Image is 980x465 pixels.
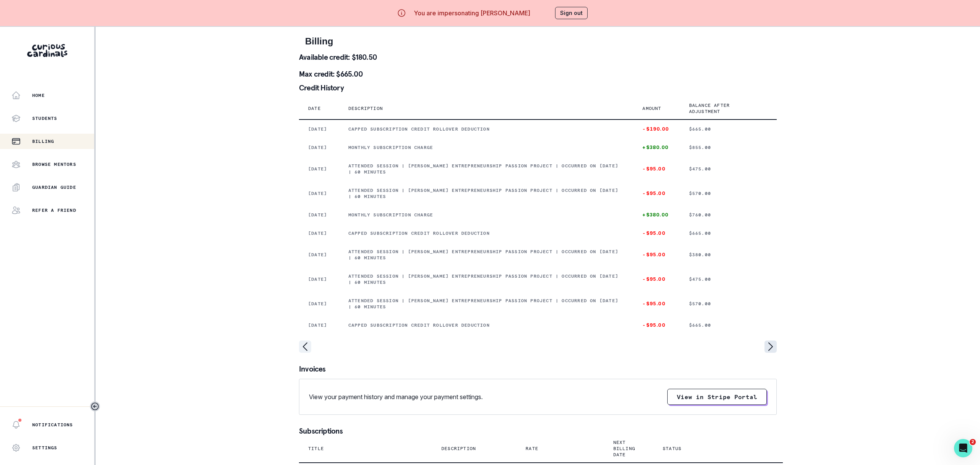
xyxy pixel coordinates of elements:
p: Capped subscription credit rollover deduction [348,322,624,328]
p: Notifications [32,422,73,428]
p: [DATE] [308,276,330,282]
p: View your payment history and manage your payment settings. [309,392,483,401]
p: $760.00 [689,212,768,218]
p: -$95.00 [642,252,670,258]
p: [DATE] [308,126,330,132]
p: -$95.00 [642,166,670,172]
p: Students [32,115,57,121]
p: [DATE] [308,301,330,307]
p: $570.00 [689,190,768,196]
p: Billing [32,138,54,144]
p: Monthly subscription charge [348,144,624,151]
p: Capped subscription credit rollover deduction [348,126,624,132]
h2: Billing [305,36,771,47]
p: $665.00 [689,230,768,236]
p: -$95.00 [642,230,670,236]
p: Invoices [299,365,777,373]
p: Attended session | [PERSON_NAME] Entrepreneurship Passion Project | Occurred on [DATE] | 60 minutes [348,249,624,261]
p: -$95.00 [642,276,670,282]
p: Attended session | [PERSON_NAME] Entrepreneurship Passion Project | Occurred on [DATE] | 60 minutes [348,273,624,285]
p: Credit History [299,84,777,92]
p: Subscriptions [299,427,777,435]
p: Rate [526,445,538,452]
p: Attended session | [PERSON_NAME] Entrepreneurship Passion Project | Occurred on [DATE] | 60 minutes [348,298,624,310]
p: Balance after adjustment [689,102,758,115]
p: [DATE] [308,322,330,328]
p: Description [348,105,383,111]
svg: page right [764,341,777,353]
p: Capped subscription credit rollover deduction [348,230,624,236]
p: +$380.00 [642,144,670,151]
p: Monthly subscription charge [348,212,624,218]
p: [DATE] [308,212,330,218]
p: Browse Mentors [32,161,76,167]
button: View in Stripe Portal [667,389,767,405]
p: -$95.00 [642,190,670,196]
iframe: Intercom live chat [954,439,972,457]
p: Attended session | [PERSON_NAME] Entrepreneurship Passion Project | Occurred on [DATE] | 60 minutes [348,163,624,175]
p: Available credit: $180.50 [299,53,777,61]
p: Home [32,92,45,98]
button: Toggle sidebar [90,401,100,411]
svg: page left [299,341,311,353]
p: [DATE] [308,144,330,151]
p: Max credit: $665.00 [299,70,777,78]
p: You are impersonating [PERSON_NAME] [414,8,530,18]
p: Title [308,445,324,452]
p: -$95.00 [642,322,670,328]
p: Settings [32,445,57,451]
p: [DATE] [308,190,330,196]
p: Date [308,105,321,111]
p: +$380.00 [642,212,670,218]
p: Amount [642,105,661,111]
img: Curious Cardinals Logo [27,44,67,57]
p: $475.00 [689,276,768,282]
p: Guardian Guide [32,184,76,190]
p: $570.00 [689,301,768,307]
p: Refer a friend [32,207,76,213]
p: $380.00 [689,252,768,258]
p: $665.00 [689,322,768,328]
p: [DATE] [308,230,330,236]
p: $855.00 [689,144,768,151]
p: Attended session | [PERSON_NAME] Entrepreneurship Passion Project | Occurred on [DATE] | 60 minutes [348,187,624,200]
button: Sign out [555,7,588,19]
p: $665.00 [689,126,768,132]
p: $475.00 [689,166,768,172]
p: Status [663,445,681,452]
p: Next Billing Date [613,439,635,458]
p: Description [441,445,476,452]
span: 2 [970,439,976,445]
p: -$95.00 [642,301,670,307]
p: -$190.00 [642,126,670,132]
p: [DATE] [308,166,330,172]
p: [DATE] [308,252,330,258]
